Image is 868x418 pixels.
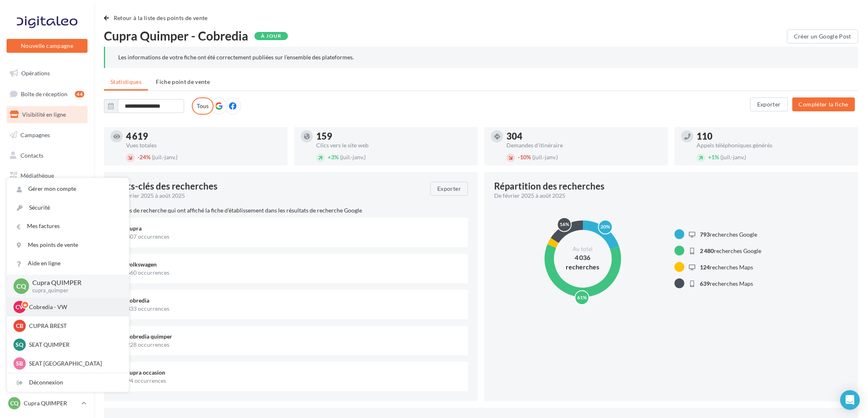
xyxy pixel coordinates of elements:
span: 2 480 [700,247,714,254]
a: Contacts [5,147,89,164]
p: cupra_quimper [32,287,116,294]
a: Compléter la fiche [789,100,858,107]
div: cupra [127,224,461,233]
span: 124 [700,264,710,271]
label: Tous [192,97,214,115]
div: À jour [254,32,288,40]
span: + [708,154,711,160]
span: 793 [700,231,710,238]
p: SEAT QUIMPER [29,341,119,349]
span: recherches Google [700,231,757,238]
span: CQ [16,281,26,291]
p: Cupra QUIMPER [24,399,78,407]
span: CV [16,303,24,311]
span: recherches Maps [700,280,753,287]
span: Cupra Quimper - Cobredia [104,29,248,42]
span: + [328,154,331,160]
span: Fiche point de vente [156,78,210,85]
div: Vues totales [126,142,281,148]
button: Créer un Google Post [787,29,858,43]
div: 807 occurrences [127,233,461,241]
div: Déconnexion [7,373,129,392]
div: volkswagen [127,260,461,269]
p: Cobredia - VW [29,303,119,311]
span: Mots-clés des recherches [114,182,218,191]
span: - [518,154,520,160]
span: (juil.-janv.) [720,154,746,160]
button: Compléter la fiche [792,97,855,111]
button: Retour à la liste des points de vente [104,13,211,23]
div: Appels téléphoniques générés [697,142,852,148]
div: De février 2025 à août 2025 [114,192,424,200]
a: PLV et print personnalisable [5,208,89,232]
span: Contacts [20,151,43,158]
span: recherches Google [700,247,761,254]
a: Visibilité en ligne [5,106,89,123]
div: Les informations de votre fiche ont été correctement publiées sur l’ensemble des plateformes. [118,53,845,61]
a: Campagnes [5,127,89,144]
div: 44 [75,91,84,97]
span: CB [16,322,23,330]
div: De février 2025 à août 2025 [494,192,842,200]
a: Campagnes DataOnDemand [5,235,89,259]
div: 159 [316,132,471,141]
p: CUPRA BREST [29,322,119,330]
a: Boîte de réception44 [5,85,89,103]
span: CQ [10,399,18,407]
a: Mes points de vente [7,236,129,254]
span: (juil.-janv.) [152,154,178,160]
span: Campagnes [20,131,50,138]
div: Clics vers le site web [316,142,471,148]
p: SEAT [GEOGRAPHIC_DATA] [29,359,119,368]
a: Médiathèque [5,167,89,184]
span: Médiathèque [20,172,54,179]
div: 94 occurrences [127,377,461,385]
button: Exporter [430,182,468,196]
span: SB [16,359,23,368]
div: Demandes d'itinéraire [506,142,661,148]
span: 639 [700,280,710,287]
span: (juil.-janv.) [340,154,366,160]
div: 4 619 [126,132,281,141]
span: 24% [137,154,151,160]
a: CQ Cupra QUIMPER [7,395,88,411]
div: 304 [506,132,661,141]
div: 110 [697,132,852,141]
div: cobredia quimper [127,332,461,341]
div: Répartition des recherches [494,182,605,191]
span: 1% [708,154,719,160]
button: Exporter [750,97,788,111]
span: 10% [518,154,531,160]
button: Nouvelle campagne [7,39,88,53]
div: 660 occurrences [127,269,461,277]
div: cobredia [127,296,461,305]
span: (juil.-janv.) [532,154,558,160]
div: Open Intercom Messenger [840,390,860,410]
a: Opérations [5,65,89,82]
span: SQ [16,341,24,349]
span: - [137,154,139,160]
p: Termes de recherche qui ont affiché la fiche d'établissement dans les résultats de recherche Google [114,206,468,215]
a: Calendrier [5,188,89,205]
span: Visibilité en ligne [22,111,66,118]
div: cupra occasion [127,368,461,377]
span: Boîte de réception [21,90,67,97]
span: Retour à la liste des points de vente [114,14,208,21]
a: Mes factures [7,217,129,235]
a: Gérer mon compte [7,180,129,198]
div: 333 occurrences [127,305,461,313]
span: 3% [328,154,339,160]
span: recherches Maps [700,264,753,271]
a: Aide en ligne [7,254,129,273]
span: Opérations [21,70,50,77]
a: Sécurité [7,199,129,217]
p: Cupra QUIMPER [32,278,116,287]
div: 228 occurrences [127,341,461,349]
